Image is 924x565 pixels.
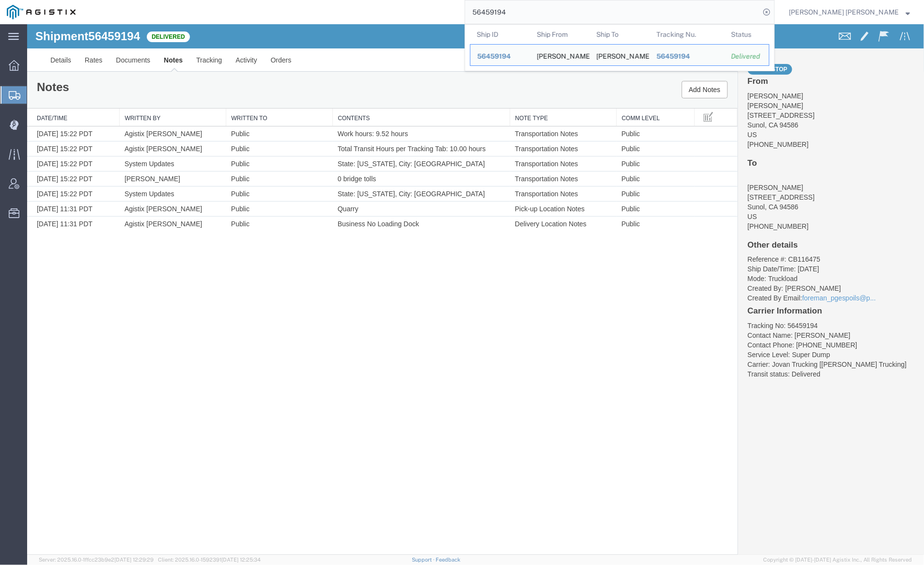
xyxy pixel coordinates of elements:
[199,147,306,162] td: Public
[720,40,765,50] span: Multi-stop
[477,51,523,62] div: 56459194
[27,24,924,555] iframe: FS Legacy Container
[655,57,701,74] button: Add Notes
[530,25,590,44] th: Ship From
[199,162,306,177] td: Public
[51,24,82,47] a: Rates
[720,282,887,292] h4: Carrier Information
[720,230,887,240] li: Reference #: CB116475
[483,84,590,102] th: Note Type: activate to sort column ascending
[720,188,730,196] span: US
[720,306,887,316] li: Contact Name: [PERSON_NAME]
[199,177,306,192] td: Public
[93,102,199,117] td: Agistix [PERSON_NAME]
[130,24,162,47] a: Notes
[720,42,765,50] a: Multi-stop
[763,556,912,564] span: Copyright © [DATE]-[DATE] Agistix Inc., All Rights Reserved
[590,132,668,147] td: Public
[483,117,590,132] td: Transportation Notes
[436,557,461,563] a: Feedback
[596,45,643,65] div: De Silva Gates
[650,25,725,44] th: Tracking Nu.
[720,217,887,226] h4: Other details
[199,132,306,147] td: Public
[788,6,910,18] button: [PERSON_NAME] [PERSON_NAME]
[93,84,199,102] th: Written By: activate to sort column ascending
[470,25,530,44] th: Ship ID
[465,0,760,24] input: Search for shipment number, reference number
[590,84,668,102] th: Comm Level: activate to sort column ascending
[199,117,306,132] td: Public
[731,51,762,62] div: Delivered
[93,117,199,132] td: Agistix [PERSON_NAME]
[657,51,718,62] div: 56459194
[10,57,42,69] h1: Notes
[311,181,331,188] span: Quarry
[720,335,887,345] li: Carrier: Jovan Trucking [[PERSON_NAME] Trucking]
[673,84,690,102] button: Manage table columns
[789,7,899,17] span: Kayte Bray Dogali
[470,25,774,71] table: Search Results
[590,117,668,132] td: Public
[657,52,690,60] span: 56459194
[199,192,306,207] td: Public
[483,132,590,147] td: Transportation Notes
[162,24,202,47] a: Tracking
[537,45,583,65] div: De Silva Gates
[720,135,887,144] h4: To
[311,196,392,204] span: Business No Loading Dock
[221,557,261,563] span: [DATE] 12:25:34
[311,166,458,173] span: State: [US_STATE], City: [GEOGRAPHIC_DATA]
[720,250,887,259] li: Mode: Truckload
[477,52,511,60] span: 56459194
[483,162,590,177] td: Transportation Notes
[93,162,199,177] td: System Updates
[199,84,306,102] th: Written To: activate to sort column ascending
[412,557,436,563] a: Support
[199,102,306,117] td: Public
[720,67,887,125] address: [PERSON_NAME] [PERSON_NAME] [STREET_ADDRESS] Sunol, CA 94586 [PHONE_NUMBER]
[720,316,887,326] li: Contact Phone: [PHONE_NUMBER]
[93,147,199,162] td: [PERSON_NAME]
[82,24,130,47] a: Documents
[590,102,668,117] td: Public
[237,24,271,47] a: Orders
[114,557,154,563] span: [DATE] 12:29:29
[590,162,668,177] td: Public
[724,25,769,44] th: Status
[720,149,887,207] address: [PERSON_NAME] [STREET_ADDRESS] Sunol, CA 94586 [PHONE_NUMBER]
[93,132,199,147] td: System Updates
[720,240,887,250] li: Ship Date/Time: [DATE]
[590,192,668,207] td: Public
[311,151,349,158] span: 0 bridge tolls
[93,192,199,207] td: Agistix [PERSON_NAME]
[7,5,76,19] img: logo
[720,297,887,306] li: Tracking No: 56459194
[93,177,199,192] td: Agistix [PERSON_NAME]
[590,147,668,162] td: Public
[202,24,236,47] a: Activity
[720,326,887,335] li: Service Level: Super Dump
[720,53,887,62] h4: From
[483,147,590,162] td: Transportation Notes
[306,84,483,102] th: Contents: activate to sort column ascending
[39,557,154,563] span: Server: 2025.16.0-1ffcc23b9e2
[720,345,887,355] li: Transit status: Delivered
[590,177,668,192] td: Public
[158,557,261,563] span: Client: 2025.16.0-1592391
[483,177,590,192] td: Pick-up Location Notes
[775,270,849,278] a: foreman_pgespoils@p...
[311,121,459,128] span: Total Transit Hours per Tracking Tab: 10.00 hours
[720,259,887,269] li: Created By: [PERSON_NAME]
[590,25,650,44] th: Ship To
[311,106,381,113] span: Work hours: 9.52 hours
[720,269,887,279] li: Created By Email:
[311,136,458,143] span: State: [US_STATE], City: [GEOGRAPHIC_DATA]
